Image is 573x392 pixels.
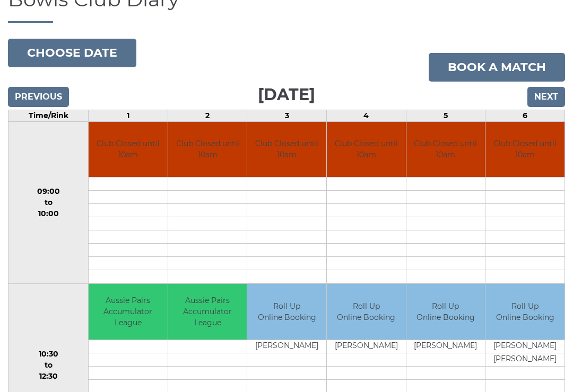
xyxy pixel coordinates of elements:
[89,110,168,122] td: 1
[89,284,168,340] td: Aussie Pairs Accumulator League
[327,284,406,340] td: Roll Up Online Booking
[8,110,89,122] td: Time/Rink
[89,122,168,178] td: Club Closed until 10am
[406,110,485,122] td: 5
[8,87,69,108] input: Previous
[485,284,565,340] td: Roll Up Online Booking
[247,122,326,178] td: Club Closed until 10am
[485,122,565,178] td: Club Closed until 10am
[429,54,565,82] a: Book a match
[327,340,406,353] td: [PERSON_NAME]
[247,110,327,122] td: 3
[247,284,326,340] td: Roll Up Online Booking
[247,340,326,353] td: [PERSON_NAME]
[8,122,89,284] td: 09:00 to 10:00
[327,122,406,178] td: Club Closed until 10am
[8,39,136,68] button: Choose date
[168,284,247,340] td: Aussie Pairs Accumulator League
[485,340,565,353] td: [PERSON_NAME]
[485,110,565,122] td: 6
[168,110,247,122] td: 2
[406,340,485,353] td: [PERSON_NAME]
[406,122,485,178] td: Club Closed until 10am
[406,284,485,340] td: Roll Up Online Booking
[485,353,565,367] td: [PERSON_NAME]
[327,110,406,122] td: 4
[168,122,247,178] td: Club Closed until 10am
[527,87,565,108] input: Next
